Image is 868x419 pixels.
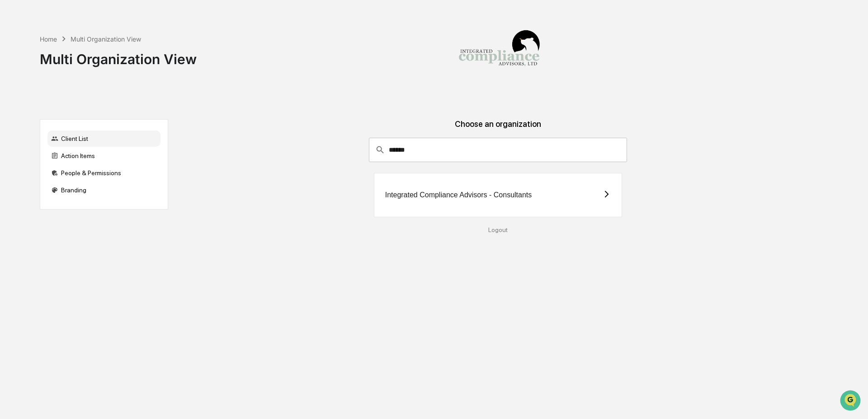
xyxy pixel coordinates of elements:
div: Start new chat [31,69,148,78]
div: Branding [47,182,160,198]
div: Client List [47,130,160,147]
span: Attestations [75,114,112,123]
span: Preclearance [18,114,58,123]
div: Multi Organization View [71,35,141,43]
div: consultant-dashboard__filter-organizations-search-bar [369,138,627,162]
p: How can we help? [9,19,165,33]
a: Powered byPylon [64,153,109,160]
div: Choose an organization [175,119,821,138]
span: Data Lookup [18,131,57,140]
div: Multi Organization View [40,44,197,67]
div: 🔎 [9,132,16,139]
a: 🗄️Attestations [62,110,116,126]
iframe: Open customer support [839,389,863,414]
div: Home [40,35,57,43]
div: 🖐️ [9,115,16,122]
div: Integrated Compliance Advisors - Consultants [385,191,532,199]
button: Start new chat [154,72,165,83]
div: Action Items [47,148,160,164]
div: We're available if you need us! [31,78,114,85]
a: 🖐️Preclearance [5,110,62,126]
img: 1746055101610-c473b297-6a78-478c-a979-82029cc54cd1 [9,69,25,85]
div: 🗄️ [66,115,73,122]
div: Logout [175,226,821,233]
div: People & Permissions [47,165,160,181]
img: Integrated Compliance Advisors [454,7,544,98]
a: 🔎Data Lookup [5,127,61,144]
span: Pylon [90,153,109,160]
